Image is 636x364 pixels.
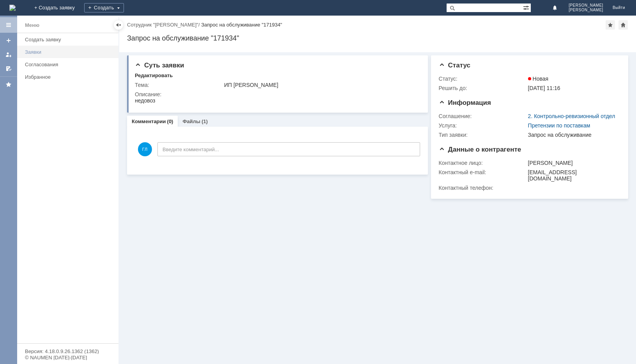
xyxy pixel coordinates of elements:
a: Мои заявки [2,48,15,61]
a: 2. Контрольно-ревизионный отдел [528,113,615,119]
div: ИП [PERSON_NAME] [224,82,417,88]
a: Комментарии [132,118,166,124]
div: Решить до: [439,85,526,91]
div: Статус: [439,76,526,82]
div: Скрыть меню [114,20,123,30]
span: Статус [439,62,470,69]
div: Услуга: [439,122,526,129]
div: Соглашение: [439,113,526,119]
span: Суть заявки [135,62,184,69]
div: Контактный e-mail: [439,169,526,175]
div: (0) [167,118,173,124]
div: Запрос на обслуживание [528,132,617,138]
span: [PERSON_NAME] [569,3,603,8]
div: Избранное [25,74,105,80]
div: Создать заявку [25,37,114,42]
span: Данные о контрагенте [439,146,521,153]
a: Создать заявку [22,34,117,46]
a: Согласования [22,58,117,71]
div: [EMAIL_ADDRESS][DOMAIN_NAME] [528,169,617,182]
div: / [127,22,201,28]
div: Добавить в избранное [606,20,615,30]
span: Информация [439,99,491,106]
a: Мои согласования [2,62,15,75]
div: Согласования [25,62,114,67]
div: © NAUMEN [DATE]-[DATE] [25,355,111,360]
div: Создать [84,3,124,12]
a: Сотрудник "[PERSON_NAME]" [127,22,198,28]
div: Запрос на обслуживание "171934" [127,34,628,42]
div: (1) [201,118,208,124]
span: ГЛ [138,142,152,156]
span: [DATE] 11:16 [528,85,560,91]
a: Создать заявку [2,34,15,47]
div: Описание: [135,91,419,97]
div: [PERSON_NAME] [528,160,617,166]
a: Заявки [22,46,117,58]
div: Сделать домашней страницей [618,20,628,30]
div: Версия: 4.18.0.9.26.1362 (1362) [25,349,111,354]
a: Претензии по поставкам [528,122,590,129]
div: Контактный телефон: [439,185,526,191]
div: Редактировать [135,72,173,79]
span: Новая [528,76,549,82]
div: Тип заявки: [439,132,526,138]
div: Запрос на обслуживание "171934" [201,22,282,28]
div: Тема: [135,82,223,88]
img: logo [9,5,16,11]
div: Заявки [25,49,114,55]
div: Меню [25,21,39,30]
a: Файлы [182,118,200,124]
span: [PERSON_NAME] [569,8,603,12]
div: Контактное лицо: [439,160,526,166]
span: Расширенный поиск [523,4,531,11]
a: Перейти на домашнюю страницу [9,5,16,11]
